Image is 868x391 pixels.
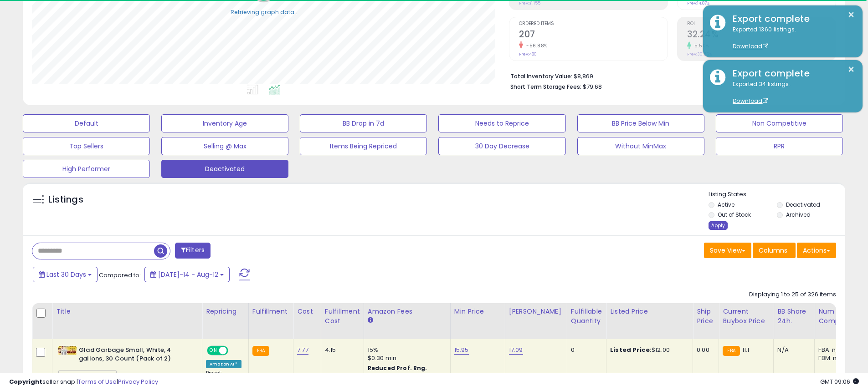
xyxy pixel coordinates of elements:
[818,346,848,354] div: FBA: n/a
[227,347,241,355] span: OFF
[571,307,602,326] div: Fulfillable Quantity
[46,270,86,279] span: Last 30 Days
[786,211,811,218] label: Archived
[697,346,712,354] div: 0.00
[161,137,288,155] button: Selling @ Max
[58,346,77,355] img: 41UvPmJzXdL._SL40_.jpg
[118,377,158,386] a: Privacy Policy
[742,345,750,354] span: 11.1
[56,307,198,316] div: Title
[454,345,469,355] a: 15.95
[523,42,548,49] small: -56.88%
[519,29,668,41] h2: 207
[300,137,427,155] button: Items Being Repriced
[368,307,447,316] div: Amazon Fees
[231,8,297,16] div: Retrieving graph data..
[300,114,427,132] button: BB Drop in 7d
[847,64,855,75] button: ×
[368,372,443,380] div: $10 - $10.90
[723,346,740,356] small: FBA
[718,201,734,208] label: Active
[818,307,852,326] div: Num of Comp.
[749,290,836,299] div: Displaying 1 to 25 of 326 items
[368,316,373,325] small: Amazon Fees.
[786,201,820,208] label: Deactivated
[716,114,843,132] button: Non Competitive
[161,160,288,178] button: Deactivated
[704,243,751,258] button: Save View
[709,221,728,230] div: Apply
[510,72,572,80] b: Total Inventory Value:
[726,67,856,80] div: Export complete
[519,0,540,6] small: Prev: $1,155
[687,0,709,6] small: Prev: 14.87%
[368,346,443,354] div: 15%
[726,25,856,51] div: Exported 1360 listings.
[368,364,427,372] b: Reduced Prof. Rng.
[509,307,563,316] div: [PERSON_NAME]
[252,346,269,356] small: FBA
[297,345,308,355] a: 7.77
[519,21,668,26] span: Ordered Items
[718,211,751,218] label: Out of Stock
[510,70,829,81] li: $8,869
[691,42,709,49] small: 5.50%
[510,83,581,91] b: Short Term Storage Fees:
[438,137,565,155] button: 30 Day Decrease
[697,307,715,326] div: Ship Price
[23,114,150,132] button: Default
[610,307,689,316] div: Listed Price
[144,267,230,282] button: [DATE]-14 - Aug-12
[577,114,704,132] button: BB Price Below Min
[33,267,98,282] button: Last 30 Days
[777,307,811,326] div: BB Share 24h.
[9,377,42,386] strong: Copyright
[206,307,245,316] div: Repricing
[687,29,836,41] h2: 32.24%
[753,243,796,258] button: Columns
[709,190,845,199] p: Listing States:
[325,346,357,354] div: 4.15
[48,193,83,206] h5: Listings
[759,246,787,255] span: Columns
[820,377,859,386] span: 2025-09-12 09:06 GMT
[509,345,523,355] a: 17.09
[454,307,501,316] div: Min Price
[716,137,843,155] button: RPR
[206,370,241,391] div: Preset:
[175,243,211,259] button: Filters
[519,51,537,57] small: Prev: 480
[583,82,602,91] span: $79.68
[797,243,836,258] button: Actions
[818,354,848,362] div: FBM: n/a
[687,51,712,57] small: Prev: 30.56%
[297,307,317,316] div: Cost
[577,137,704,155] button: Without MinMax
[58,370,117,381] span: A-One Distributor
[158,270,218,279] span: [DATE]-14 - Aug-12
[23,160,150,178] button: High Performer
[726,12,856,25] div: Export complete
[368,354,443,362] div: $0.30 min
[610,345,652,354] b: Listed Price:
[847,9,855,20] button: ×
[78,377,117,386] a: Terms of Use
[571,346,599,354] div: 0
[325,307,360,326] div: Fulfillment Cost
[9,378,158,386] div: seller snap | |
[733,42,768,50] a: Download
[610,346,686,354] div: $12.00
[726,80,856,106] div: Exported 34 listings.
[733,97,768,105] a: Download
[687,21,836,26] span: ROI
[252,307,289,316] div: Fulfillment
[208,347,219,355] span: ON
[161,114,288,132] button: Inventory Age
[23,137,150,155] button: Top Sellers
[777,346,807,354] div: N/A
[99,271,141,279] span: Compared to:
[723,307,770,326] div: Current Buybox Price
[79,346,190,365] b: Glad Garbage Small, White, 4 gallons, 30 Count (Pack of 2)
[438,114,565,132] button: Needs to Reprice
[206,360,241,368] div: Amazon AI *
